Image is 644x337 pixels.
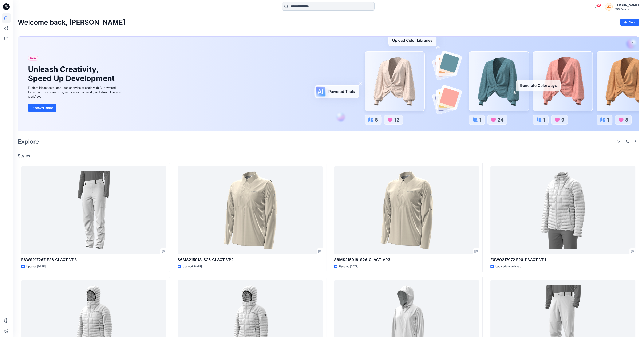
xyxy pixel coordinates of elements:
p: Updated a month ago [495,264,521,269]
p: S6MS215918_S26_GLACT_VP3 [334,257,479,263]
p: F6WO217072 F26_PAACT_VP1 [490,257,635,263]
p: Updated [DATE] [26,264,46,269]
h4: Styles [18,153,639,158]
button: New [620,19,639,26]
div: CSC Brands [614,8,639,11]
p: Updated [DATE] [339,264,358,269]
div: JZ [605,3,613,11]
a: Discover more [28,104,123,112]
button: Discover more [28,104,56,112]
span: New [30,56,36,61]
p: S6MS215918_S26_GLACT_VP2 [178,257,323,263]
p: Updated [DATE] [183,264,202,269]
a: F6WS217267_F26_GLACT_VP3 [21,166,166,255]
a: F6WO217072 F26_PAACT_VP1 [490,166,635,255]
span: 10 [596,4,601,7]
h1: Unleash Creativity, Speed Up Development [28,65,116,83]
h2: Explore [18,138,39,145]
h2: Welcome back, [PERSON_NAME] [18,19,125,26]
a: S6MS215918_S26_GLACT_VP2 [178,166,323,255]
p: F6WS217267_F26_GLACT_VP3 [21,257,166,263]
div: Explore ideas faster and recolor styles at scale with AI-powered tools that boost creativity, red... [28,85,123,99]
a: S6MS215918_S26_GLACT_VP3 [334,166,479,255]
div: [PERSON_NAME] [614,3,639,8]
